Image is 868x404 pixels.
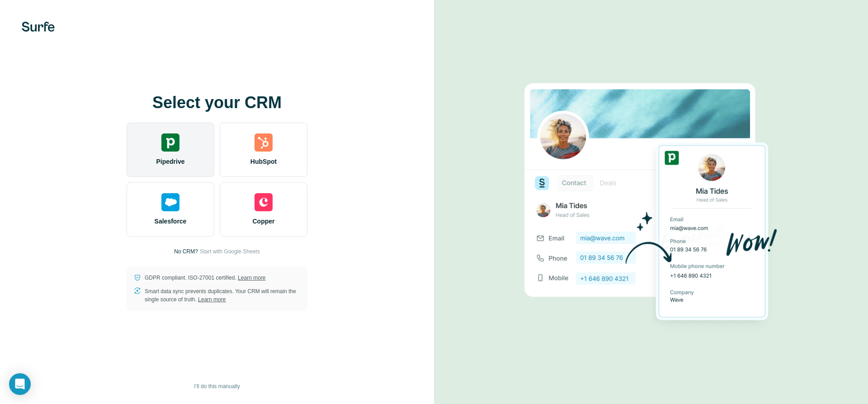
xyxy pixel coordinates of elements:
span: Copper [253,217,275,226]
span: I’ll do this manually [194,382,240,390]
img: PIPEDRIVE image [524,68,778,337]
span: Pipedrive [156,157,184,166]
span: HubSpot [250,157,277,166]
p: No CRM? [174,247,198,256]
img: salesforce's logo [161,193,179,211]
button: I’ll do this manually [188,380,246,393]
img: hubspot's logo [255,133,273,152]
img: Surfe's logo [22,22,55,32]
p: Smart data sync prevents duplicates. Your CRM will remain the single source of truth. [145,287,300,304]
button: Start with Google Sheets [200,247,260,256]
a: Learn more [238,275,265,281]
span: Salesforce [155,217,187,226]
img: pipedrive's logo [161,133,179,152]
div: Open Intercom Messenger [9,373,31,395]
img: copper's logo [255,193,273,211]
h1: Select your CRM [127,94,307,112]
a: Learn more [198,296,226,303]
p: GDPR compliant. ISO-27001 certified. [145,274,265,282]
